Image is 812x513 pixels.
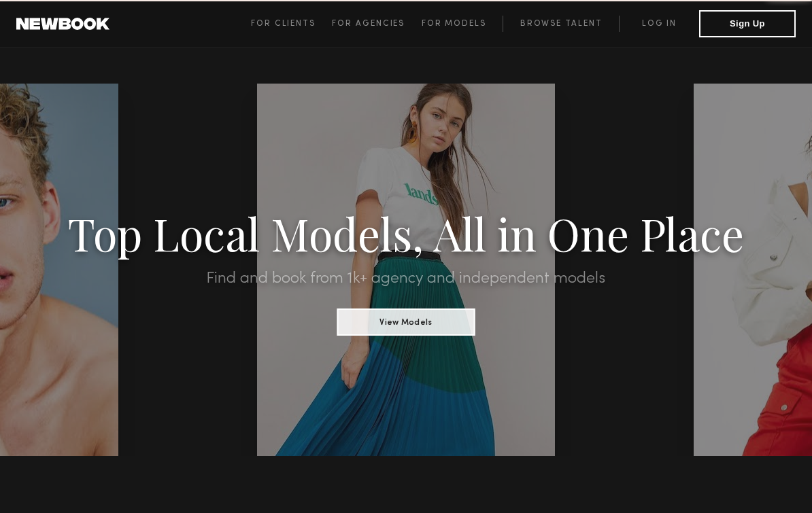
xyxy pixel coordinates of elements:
a: For Clients [251,16,332,32]
h1: Top Local Models, All in One Place [61,212,751,254]
a: For Agencies [332,16,421,32]
button: View Models [337,308,475,336]
span: For Agencies [332,20,405,28]
button: Sign Up [699,10,796,37]
span: For Clients [251,20,316,28]
span: For Models [422,20,486,28]
a: For Models [422,16,503,32]
a: Browse Talent [503,16,619,32]
h2: Find and book from 1k+ agency and independent models [61,270,751,287]
a: View Models [337,313,475,328]
a: Log in [619,16,699,32]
